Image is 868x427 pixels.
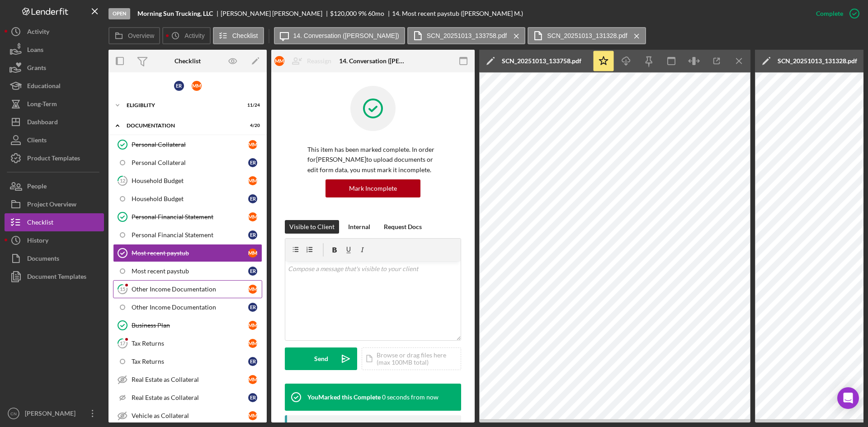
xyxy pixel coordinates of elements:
[274,27,405,44] button: 14. Conversation ([PERSON_NAME])
[113,334,262,352] a: 17Tax ReturnsMM
[285,347,357,370] button: Send
[307,52,331,70] div: Reassign
[132,376,248,383] div: Real Estate as Collateral
[27,23,49,43] div: Activity
[113,262,262,280] a: Most recent paystubER
[132,141,248,148] div: Personal Collateral
[132,394,248,401] div: Real Estate as Collateral
[113,190,262,208] a: Household BudgetER
[314,347,328,370] div: Send
[213,27,264,44] button: Checklist
[5,41,104,59] button: Loans
[248,194,257,203] div: E R
[132,159,248,166] div: Personal Collateral
[358,10,367,17] div: 9 %
[379,220,426,234] button: Request Docs
[27,77,61,97] div: Educational
[27,195,76,216] div: Project Overview
[27,131,47,151] div: Clients
[248,230,257,239] div: E R
[248,357,257,366] div: E R
[807,5,863,23] button: Complete
[248,285,257,294] div: M M
[127,123,237,128] div: Documentation
[5,177,104,195] button: People
[132,195,248,202] div: Household Budget
[232,32,258,39] label: Checklist
[248,339,257,348] div: M M
[108,27,160,44] button: Overview
[113,280,262,298] a: 15Other Income DocumentationMM
[5,113,104,131] a: Dashboard
[528,27,646,44] button: SCN_20251013_131328.pdf
[285,220,339,234] button: Visible to Client
[23,404,81,425] div: [PERSON_NAME]
[132,358,248,365] div: Tax Returns
[27,113,58,133] div: Dashboard
[344,220,375,234] button: Internal
[27,177,47,197] div: People
[407,27,526,44] button: SCN_20251013_133758.pdf
[248,303,257,312] div: E R
[248,249,257,258] div: M M
[27,249,59,270] div: Documents
[248,140,257,149] div: M M
[113,172,262,190] a: 12Household BudgetMM
[174,81,184,91] div: E R
[307,394,381,401] div: You Marked this Complete
[120,178,125,183] tspan: 12
[137,10,213,17] b: Morning Sun Trucking, LLC
[27,231,48,252] div: History
[132,412,248,419] div: Vehicle as Collateral
[5,231,104,249] button: History
[113,352,262,371] a: Tax ReturnsER
[392,10,523,17] div: 14. Most recent paystub ([PERSON_NAME] M.)
[175,57,201,65] div: Checklist
[339,57,407,65] div: 14. Conversation ([PERSON_NAME])
[5,213,104,231] button: Checklist
[113,371,262,389] a: Real Estate as CollateralMM
[325,179,420,197] button: Mark Incomplete
[248,393,257,402] div: E R
[27,95,57,115] div: Long-Term
[384,220,422,234] div: Request Docs
[5,77,104,95] button: Educational
[113,226,262,244] a: Personal Financial StatementER
[5,59,104,77] button: Grants
[132,322,248,329] div: Business Plan
[348,220,370,234] div: Internal
[5,23,104,41] button: Activity
[5,95,104,113] a: Long-Term
[5,267,104,286] button: Document Templates
[10,411,17,416] text: CN
[382,394,439,401] time: 2025-10-14 13:04
[113,136,262,154] a: Personal CollateralMM
[368,10,384,17] div: 60 mo
[113,407,262,425] a: Vehicle as CollateralMM
[248,321,257,330] div: M M
[132,340,248,347] div: Tax Returns
[5,149,104,167] button: Product Templates
[113,389,262,407] a: Real Estate as CollateralER
[162,27,210,44] button: Activity
[132,231,248,239] div: Personal Financial Statement
[5,249,104,267] button: Documents
[5,195,104,213] button: Project Overview
[132,249,248,257] div: Most recent paystub
[113,154,262,172] a: Personal CollateralER
[120,340,126,346] tspan: 17
[27,213,53,234] div: Checklist
[221,10,330,17] div: [PERSON_NAME] [PERSON_NAME]
[113,316,262,334] a: Business PlanMM
[5,404,104,422] button: CN[PERSON_NAME]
